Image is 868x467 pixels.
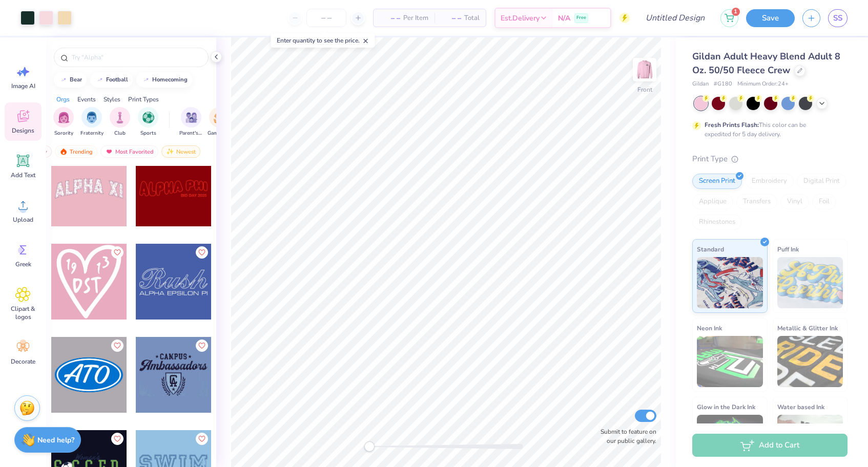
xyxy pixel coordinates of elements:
[714,80,732,89] span: # G180
[105,148,113,155] img: most_fav.gif
[80,107,104,137] div: filter for Fraternity
[196,339,208,352] button: Like
[11,82,35,90] span: Image AI
[777,323,838,333] span: Metallic & Glitter Ink
[777,415,843,466] img: Water based Ink
[736,194,777,209] div: Transfers
[464,13,480,24] span: Total
[746,9,795,27] button: Save
[110,107,130,137] button: filter button
[692,153,848,165] div: Print Type
[12,126,34,135] span: Designs
[53,107,74,137] div: filter for Sorority
[111,433,123,445] button: Like
[697,244,724,254] span: Standard
[777,244,799,254] span: Puff Ink
[692,194,733,209] div: Applique
[161,145,200,158] div: Newest
[6,305,40,321] span: Clipart & logos
[11,357,35,366] span: Decorate
[828,9,848,27] a: SS
[111,339,123,352] button: Like
[501,13,540,24] span: Est. Delivery
[208,107,231,137] div: filter for Game Day
[697,336,763,387] img: Neon Ink
[166,148,174,155] img: newest.gif
[100,145,158,158] div: Most Favorited
[797,174,846,189] div: Digital Print
[54,72,87,88] button: bear
[214,112,225,123] img: Game Day Image
[777,336,843,387] img: Metallic & Glitter Ink
[595,427,656,445] label: Submit to feature on our public gallery.
[692,50,840,76] span: Gildan Adult Heavy Blend Adult 8 Oz. 50/50 Fleece Crew
[732,8,740,16] span: 1
[142,77,150,83] img: trend_line.gif
[380,13,400,24] span: – –
[90,72,133,88] button: football
[59,77,68,83] img: trend_line.gif
[128,95,159,104] div: Print Types
[138,107,158,137] div: filter for Sports
[777,257,843,308] img: Puff Ink
[634,59,655,80] img: Front
[114,130,126,137] span: Club
[142,112,154,123] img: Sports Image
[271,33,375,48] div: Enter quantity to see the price.
[705,121,759,129] strong: Fresh Prints Flash:
[697,415,763,466] img: Glow in the Dark Ink
[697,257,763,308] img: Standard
[705,120,831,139] div: This color can be expedited for 5 day delivery.
[80,130,104,137] span: Fraternity
[114,112,126,123] img: Club Image
[833,12,842,24] span: SS
[780,194,809,209] div: Vinyl
[140,130,156,137] span: Sports
[138,107,158,137] button: filter button
[104,95,120,104] div: Styles
[637,8,713,28] input: Untitled Design
[403,13,428,24] span: Per Item
[71,52,202,62] input: Try "Alpha"
[364,441,375,452] div: Accessibility label
[179,107,203,137] button: filter button
[208,130,231,137] span: Game Day
[777,401,824,412] span: Water based Ink
[692,215,742,230] div: Rhinestones
[720,9,738,27] button: 1
[179,130,203,137] span: Parent's Weekend
[692,174,742,189] div: Screen Print
[558,13,570,24] span: N/A
[637,85,652,94] div: Front
[96,77,104,83] img: trend_line.gif
[208,107,231,137] button: filter button
[54,130,73,137] span: Sorority
[55,145,97,158] div: Trending
[737,80,789,89] span: Minimum Order: 24 +
[58,112,70,123] img: Sorority Image
[15,260,31,268] span: Greek
[576,14,586,22] span: Free
[86,112,97,123] img: Fraternity Image
[152,77,188,82] div: homecoming
[110,107,130,137] div: filter for Club
[111,246,123,259] button: Like
[70,77,82,82] div: bear
[306,9,346,27] input: – –
[77,95,96,104] div: Events
[80,107,104,137] button: filter button
[697,401,755,412] span: Glow in the Dark Ink
[745,174,794,189] div: Embroidery
[59,148,68,155] img: trending.gif
[11,171,35,179] span: Add Text
[106,77,128,82] div: football
[53,107,74,137] button: filter button
[37,435,74,445] strong: Need help?
[812,194,836,209] div: Foil
[697,323,722,333] span: Neon Ink
[196,246,208,259] button: Like
[441,13,461,24] span: – –
[179,107,203,137] div: filter for Parent's Weekend
[692,80,709,89] span: Gildan
[185,112,197,123] img: Parent's Weekend Image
